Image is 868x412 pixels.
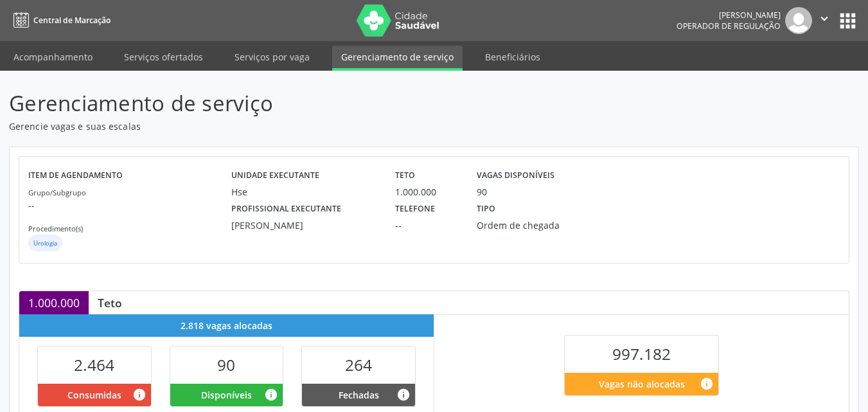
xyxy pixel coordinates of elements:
[477,185,487,199] div: 90
[226,46,319,68] a: Serviços por vaga
[231,199,341,219] label: Profissional executante
[19,314,434,337] div: 2.818 vagas alocadas
[201,388,252,402] span: Disponíveis
[9,120,604,133] p: Gerencie vagas e suas escalas
[28,166,123,186] label: Item de agendamento
[477,199,495,219] label: Tipo
[264,388,278,402] i: Vagas alocadas e sem marcações associadas
[677,21,781,31] span: Operador de regulação
[785,7,812,34] img: img
[19,291,89,314] div: 1.000.000
[332,46,463,71] a: Gerenciamento de serviço
[599,377,685,391] span: Vagas não alocadas
[28,199,231,212] p: --
[812,7,837,34] button: 
[396,388,411,402] i: Vagas alocadas e sem marcações associadas que tiveram sua disponibilidade fechada
[837,10,859,32] button: apps
[477,219,581,232] div: Ordem de chegada
[345,354,372,375] span: 264
[339,388,379,402] span: Fechadas
[9,10,111,31] a: Central de Marcação
[395,199,435,219] label: Telefone
[231,219,377,232] div: [PERSON_NAME]
[700,377,714,391] i: Quantidade de vagas restantes do teto de vagas
[817,12,831,26] i: 
[132,388,146,402] i: Vagas alocadas que possuem marcações associadas
[28,188,86,197] small: Grupo/Subgrupo
[115,46,212,68] a: Serviços ofertados
[217,354,235,375] span: 90
[612,343,671,364] span: 997.182
[231,166,319,186] label: Unidade executante
[33,239,57,247] small: Urologia
[395,166,415,186] label: Teto
[89,296,131,310] div: Teto
[477,166,554,186] label: Vagas disponíveis
[395,185,459,199] div: 1.000.000
[67,388,121,402] span: Consumidas
[28,224,83,233] small: Procedimento(s)
[4,46,102,68] a: Acompanhamento
[33,15,111,26] span: Central de Marcação
[476,46,549,68] a: Beneficiários
[395,219,459,232] div: --
[677,10,781,21] div: [PERSON_NAME]
[231,185,377,199] div: Hse
[74,354,114,375] span: 2.464
[9,87,604,120] p: Gerenciamento de serviço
